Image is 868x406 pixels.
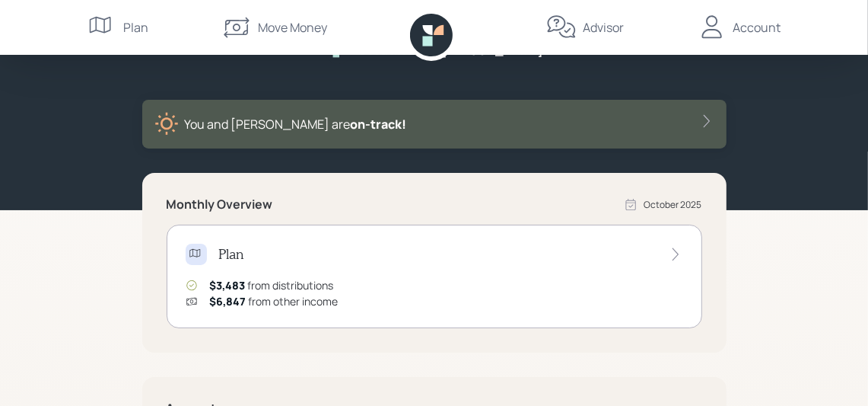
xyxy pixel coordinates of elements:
[167,197,273,212] h5: Monthly Overview
[210,293,339,309] div: from other income
[185,115,407,133] div: You and [PERSON_NAME] are
[210,278,246,293] span: $3,483
[210,294,246,308] span: $6,847
[154,112,179,136] img: sunny-XHVQM73Q.digested.png
[583,18,624,37] div: Advisor
[351,116,407,133] span: on‑track!
[358,43,439,57] h5: Good Morning ,
[644,198,702,212] div: October 2025
[733,18,781,37] div: Account
[442,43,544,58] h5: [PERSON_NAME]
[258,18,327,37] div: Move Money
[210,277,334,293] div: from distributions
[124,18,149,37] div: Plan
[219,246,244,263] h4: Plan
